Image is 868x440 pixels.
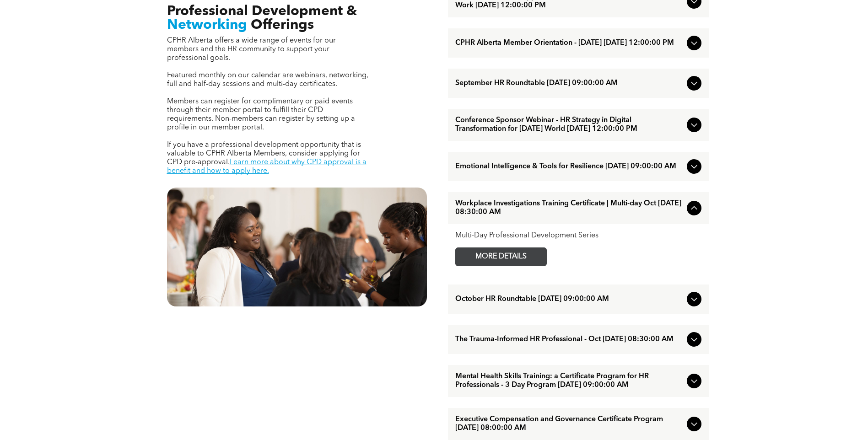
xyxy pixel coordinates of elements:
span: Conference Sponsor Webinar - HR Strategy in Digital Transformation for [DATE] World [DATE] 12:00:... [455,116,683,134]
span: If you have a professional development opportunity that is valuable to CPHR Alberta Members, cons... [167,141,361,166]
span: Offerings [251,18,314,32]
span: Executive Compensation and Governance Certificate Program [DATE] 08:00:00 AM [455,415,683,433]
a: MORE DETAILS [455,247,547,266]
span: Workplace Investigations Training Certificate | Multi-day Oct [DATE] 08:30:00 AM [455,199,683,217]
span: The Trauma-Informed HR Professional - Oct [DATE] 08:30:00 AM [455,335,683,344]
span: Emotional Intelligence & Tools for Resilience [DATE] 09:00:00 AM [455,162,683,171]
a: Learn more about why CPD approval is a benefit and how to apply here. [167,159,367,175]
span: Professional Development & [167,5,357,18]
div: Multi-Day Professional Development Series [455,231,701,240]
span: Members can register for complimentary or paid events through their member portal to fulfill thei... [167,98,355,131]
span: Featured monthly on our calendar are webinars, networking, full and half-day sessions and multi-d... [167,72,368,88]
span: CPHR Alberta offers a wide range of events for our members and the HR community to support your p... [167,37,336,62]
span: CPHR Alberta Member Orientation - [DATE] [DATE] 12:00:00 PM [455,39,683,48]
span: September HR Roundtable [DATE] 09:00:00 AM [455,79,683,88]
span: MORE DETAILS [465,248,537,266]
span: Mental Health Skills Training: a Certificate Program for HR Professionals - 3 Day Program [DATE] ... [455,372,683,390]
span: Networking [167,18,247,32]
span: October HR Roundtable [DATE] 09:00:00 AM [455,295,683,304]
